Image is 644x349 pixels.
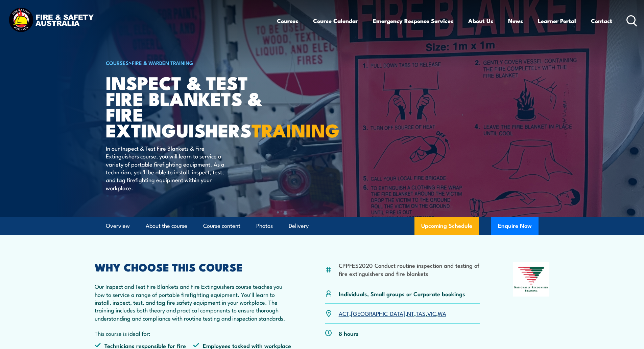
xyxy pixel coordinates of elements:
a: [GEOGRAPHIC_DATA] [351,309,405,317]
a: Fire & Warden Training [132,59,193,66]
strong: TRAINING [252,115,339,144]
a: NT [407,309,414,317]
a: Courses [277,12,298,30]
a: VIC [427,309,436,317]
a: Emergency Response Services [373,12,453,30]
a: Delivery [289,217,309,235]
a: TAS [416,309,426,317]
a: Course content [203,217,240,235]
a: WA [438,309,446,317]
a: ACT [339,309,349,317]
button: Enquire Now [491,217,539,235]
a: About the course [146,217,187,235]
p: Individuals, Small groups or Corporate bookings [339,290,465,298]
h6: > [106,59,273,67]
h1: Inspect & Test Fire Blankets & Fire Extinguishers [106,74,273,138]
a: Overview [106,217,130,235]
a: Contact [591,12,612,30]
a: News [508,12,523,30]
a: About Us [468,12,493,30]
p: , , , , , [339,309,446,317]
a: Upcoming Schedule [414,217,479,235]
p: Our Inspect and Test Fire Blankets and Fire Extinguishers course teaches you how to service a ran... [95,282,292,322]
a: Learner Portal [538,12,576,30]
img: Nationally Recognised Training logo. [513,262,550,297]
li: CPPFES2020 Conduct routine inspection and testing of fire extinguishers and fire blankets [339,261,480,277]
p: In our Inspect & Test Fire Blankets & Fire Extinguishers course, you will learn to service a vari... [106,144,229,192]
p: This course is ideal for: [95,329,292,337]
a: COURSES [106,59,129,66]
a: Course Calendar [313,12,358,30]
h2: WHY CHOOSE THIS COURSE [95,262,292,271]
p: 8 hours [339,329,359,337]
a: Photos [256,217,273,235]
